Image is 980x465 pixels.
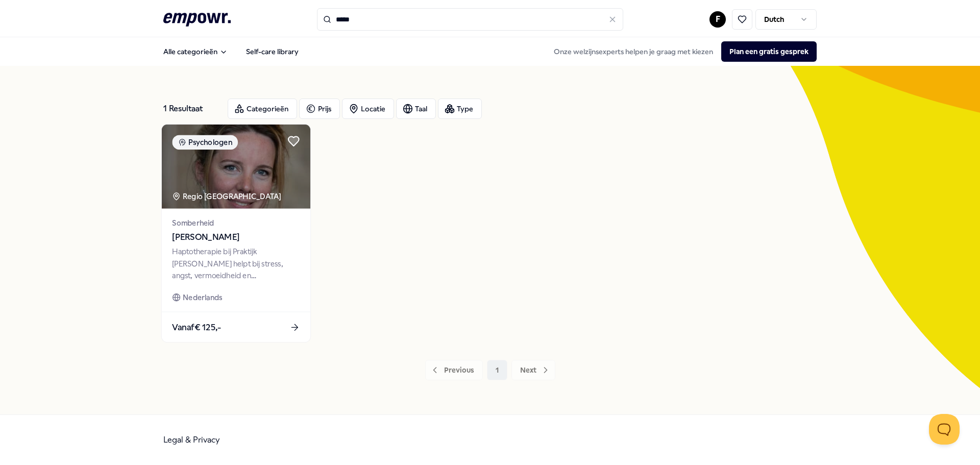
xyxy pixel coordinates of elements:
[929,414,960,445] iframe: Help Scout Beacon - Open
[163,435,220,445] a: Legal & Privacy
[172,217,300,229] span: Somberheid
[183,291,222,303] span: Nederlands
[546,41,817,62] div: Onze welzijnsexperts helpen je graag met kiezen
[438,99,482,119] button: Type
[172,190,283,202] div: Regio [GEOGRAPHIC_DATA]
[155,41,236,62] button: Alle categorieën
[396,99,436,119] button: Taal
[161,124,311,343] a: package imagePsychologenRegio [GEOGRAPHIC_DATA] Somberheid[PERSON_NAME]Haptotherapie bij Praktijk...
[317,8,623,31] input: Search for products, categories or subcategories
[172,321,221,334] span: Vanaf € 125,-
[709,11,726,28] button: F
[162,125,310,209] img: package image
[342,99,394,119] button: Locatie
[172,246,300,281] div: Haptotherapie bij Praktijk [PERSON_NAME] helpt bij stress, angst, vermoeidheid en onverklaarbare ...
[155,41,307,62] nav: Main
[172,231,300,244] span: [PERSON_NAME]
[172,135,238,150] div: Psychologen
[228,99,297,119] button: Categorieën
[299,99,340,119] button: Prijs
[238,41,307,62] a: Self-care library
[163,99,219,119] div: 1 Resultaat
[721,41,817,62] button: Plan een gratis gesprek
